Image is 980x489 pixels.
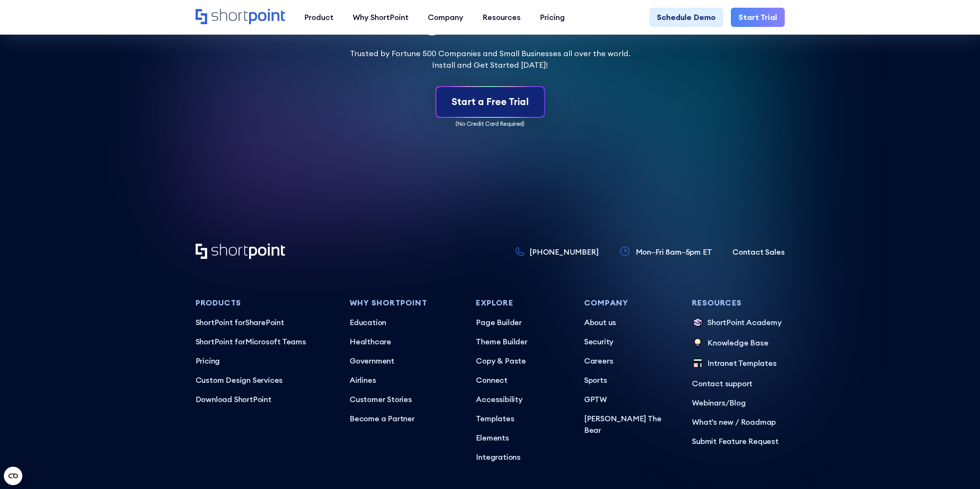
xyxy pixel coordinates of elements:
p: Mon–Fri 8am–5pm ET [636,246,712,258]
a: Intranet Templates [692,357,784,370]
span: ShortPoint for [196,317,245,327]
a: Connect [476,374,568,386]
div: Pricing [540,12,565,23]
div: Widget de chat [941,452,980,489]
a: Security [584,336,677,347]
a: Schedule Demo [649,8,723,27]
a: Sports [584,374,677,386]
a: Start Trial [731,8,785,27]
a: Government [350,355,461,367]
p: ShortPoint Academy [707,317,781,329]
a: GPTW [584,394,677,405]
a: Contact Sales [732,246,784,258]
div: Product [304,12,333,23]
h3: Resources [692,299,784,307]
div: Resources [482,12,521,23]
a: Airlines [350,374,461,386]
a: Home [196,244,285,260]
p: (No Credit Card Required) [196,120,785,129]
a: Education [350,317,461,328]
p: Intranet Templates [707,357,776,370]
a: Elements [476,432,568,444]
p: SharePoint [196,317,335,328]
a: Healthcare [350,336,461,347]
p: [PHONE_NUMBER] [529,246,598,258]
a: Knowledge Base [692,337,784,350]
a: Blog [729,398,745,407]
a: Page Builder [476,317,568,328]
a: Theme Builder [476,336,568,347]
a: Templates [476,413,568,424]
a: What's new / Roadmap [692,416,784,428]
a: Home [196,9,285,25]
button: Open CMP widget [4,467,22,485]
h3: Explore [476,299,568,307]
span: ShortPoint for [196,337,245,346]
a: Webinars [692,398,725,407]
a: ShortPoint Academy [692,317,784,329]
a: Integrations [476,451,568,463]
a: Company [418,8,473,27]
h3: Products [196,299,335,307]
a: Contact support [692,378,784,389]
p: Trusted by Fortune 500 Companies and Small Businesses all over the world. Install and Get Started... [340,48,640,71]
a: [PHONE_NUMBER] [516,246,598,258]
a: Careers [584,355,677,367]
a: ShortPoint forSharePoint [196,317,335,328]
a: [PERSON_NAME] The Bear [584,413,677,436]
a: Submit Feature Request [692,436,784,447]
a: Accessibility [476,394,568,405]
iframe: Chat Widget [941,452,980,489]
div: Why ShortPoint [353,12,409,23]
p: Microsoft Teams [196,336,335,347]
h3: Company [584,299,677,307]
div: Company [428,12,463,23]
p: Knowledge Base [707,337,768,350]
a: Custom Design Services [196,374,335,386]
a: Become a Partner [350,413,461,424]
h3: Why Shortpoint [350,299,461,307]
a: Product [295,8,343,27]
a: About us [584,317,677,328]
a: Pricing [196,355,335,367]
a: Download ShortPoint [196,394,335,405]
p: / [692,397,784,409]
a: ShortPoint forMicrosoft Teams [196,336,335,347]
a: Pricing [530,8,575,27]
a: Why ShortPoint [343,8,418,27]
a: Copy & Paste [476,355,568,367]
a: Customer Stories [350,394,461,405]
div: Start a Free Trial [452,95,529,109]
a: Resources [473,8,530,27]
a: Start a Free Trial [436,87,544,117]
